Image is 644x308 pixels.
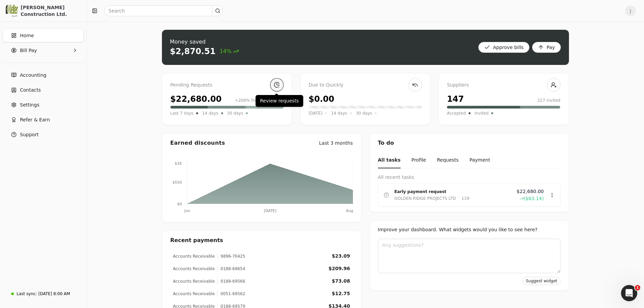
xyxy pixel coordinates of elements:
div: 9896-70425 [217,253,245,259]
div: 119 [458,195,469,202]
div: $209.96 [329,265,350,272]
span: Support [20,131,39,138]
span: Refer & Earn [20,116,50,123]
input: Search [104,5,223,16]
span: 30 days [227,110,243,117]
div: Early payment request [395,188,511,195]
div: $73.08 [332,278,350,285]
tspan: $1K [174,161,182,166]
div: $0.00 [309,93,334,105]
span: Bill Pay [20,47,37,54]
span: $22,680.00 [517,188,544,195]
button: Requests [437,152,458,168]
div: $23.09 [332,253,350,260]
button: Pay [532,42,561,53]
div: Money saved [170,38,239,46]
div: Accounts Receivable [173,278,215,284]
button: Refer & Earn [3,113,84,126]
div: GOLDEN RIDGE PROJECTS LTD [395,195,456,202]
div: All recent tasks [378,174,560,181]
div: $22,680.00 [170,93,222,105]
span: Settings [20,101,39,109]
div: Accounts Receivable [173,266,215,272]
div: Recent payments [162,231,361,250]
div: 0188-69654 [217,266,245,272]
a: Accounting [3,68,84,82]
div: [PERSON_NAME] Construction Ltd. [21,4,80,18]
button: Profile [411,152,426,168]
tspan: Jun [184,209,190,213]
button: Bill Pay [3,44,84,57]
tspan: $550 [172,180,182,185]
span: Home [20,32,34,39]
div: Suppliers [447,81,560,89]
span: [DATE] [309,110,323,117]
button: All tasks [378,152,401,168]
div: Earned discounts [170,139,225,147]
div: To do [370,134,569,152]
span: Accounting [20,72,46,79]
img: 0537828a-cf49-447f-a6d3-a322c667907b.png [6,5,18,17]
span: Accepted [447,110,466,117]
div: Due to Quickly [309,81,422,89]
button: Suggest widget [523,277,560,285]
span: 1 [635,285,640,290]
div: 0051-69562 [217,291,245,297]
span: Last 7 days [170,110,194,117]
a: Contacts [3,83,84,97]
button: Support [3,128,84,141]
tspan: Aug [346,209,353,213]
tspan: [DATE] [264,209,276,213]
span: Contacts [20,87,41,94]
div: $12.75 [332,290,350,297]
div: Last 3 months [319,140,353,147]
div: $2,870.51 [170,46,216,57]
tspan: $0 [177,202,182,206]
button: J [625,5,636,16]
a: Home [3,29,84,42]
div: 0188-69566 [217,278,245,284]
span: 14% [220,47,239,55]
div: +200% from last month [235,97,284,103]
span: 30 days [356,110,372,117]
div: Improve your dashboard. What widgets would you like to see here? [378,226,560,233]
div: Accounts Receivable [173,291,215,297]
button: Approve bills [478,42,529,53]
span: Invited [475,110,488,117]
span: 14 days [202,110,218,117]
div: [DATE] 8:00 AM [38,291,70,297]
div: Accounts Receivable [173,253,215,259]
a: Last sync:[DATE] 8:00 AM [3,288,84,300]
span: ($63.14) [524,195,544,202]
div: Pending Requests [170,81,284,89]
a: Settings [3,98,84,112]
div: Last sync: [17,291,37,297]
div: 227 invited [538,97,560,103]
p: Review requests [260,97,299,104]
button: Payment [470,152,490,168]
div: 147 [447,93,464,105]
span: 14 days [331,110,347,117]
iframe: Intercom live chat [621,285,637,301]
